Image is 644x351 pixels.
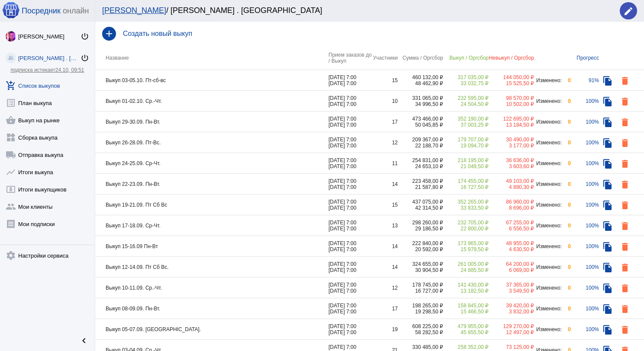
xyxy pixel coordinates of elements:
td: 100% [571,257,599,278]
div: 178 745,00 ₽ [398,282,443,288]
div: 0 [562,243,571,249]
div: 330 485,00 ₽ [398,344,443,350]
div: Изменено: [534,243,562,249]
div: 13 184,50 ₽ [489,122,534,128]
div: 37 365,00 ₽ [489,282,534,288]
div: 3 603,60 ₽ [489,163,534,169]
div: 24 504,50 ₽ [443,101,489,107]
td: 100% [571,215,599,236]
mat-icon: delete [620,304,630,314]
div: 39 420,00 ₽ [489,303,534,309]
div: 20 592,00 ₽ [398,246,443,252]
td: 100% [571,132,599,153]
td: [DATE] 7:00 [DATE] 7:00 [328,91,372,112]
td: [DATE] 7:00 [DATE] 7:00 [328,132,372,153]
div: Изменено: [534,77,562,83]
mat-icon: file_copy [602,179,613,190]
mat-icon: delete [620,96,630,107]
div: 158 845,00 ₽ [443,303,489,309]
mat-icon: file_copy [602,117,613,128]
div: 21 587,80 ₽ [398,184,443,190]
div: 122 695,00 ₽ [489,116,534,122]
div: 0 [562,326,571,332]
th: Выкуп / Оргсбор [443,46,489,70]
th: Невыкуп / Оргсбор [489,46,534,70]
div: 0 [562,202,571,208]
div: 45 855,50 ₽ [443,329,489,335]
div: 223 458,00 ₽ [398,178,443,184]
div: 0 [562,119,571,125]
td: 11 [372,153,398,174]
a: [PERSON_NAME] [102,6,166,15]
div: 30 490,00 ₽ [489,137,534,143]
img: community_200.png [6,53,16,63]
div: 73 125,00 ₽ [489,344,534,350]
mat-icon: add_shopping_cart [6,80,16,91]
mat-icon: file_copy [602,304,613,314]
div: 34 996,50 ₽ [398,101,443,107]
mat-icon: delete [620,159,630,169]
div: 0 [562,181,571,187]
div: 258 352,00 ₽ [443,344,489,350]
div: 22 188,70 ₽ [398,143,443,149]
td: Выкуп 08-09.09. Пн-Вт. [95,298,328,319]
div: Изменено: [534,140,562,146]
mat-icon: add [102,27,116,41]
th: Прогресс [571,46,599,70]
td: [DATE] 7:00 [DATE] 7:00 [328,298,372,319]
a: подписка истекает24.10, 09:51 [10,67,84,73]
td: 14 [372,174,398,195]
mat-icon: list_alt [6,98,16,108]
td: 100% [571,153,599,174]
div: 218 195,00 ₽ [443,157,489,163]
mat-icon: local_atm [6,184,16,195]
mat-icon: delete [620,179,630,190]
div: 198 265,00 ₽ [398,303,443,309]
div: 10 502,00 ₽ [489,101,534,107]
td: 12 [372,132,398,153]
td: Выкуп 24-25.09. Ср-Чт. [95,153,328,174]
td: [DATE] 7:00 [DATE] 7:00 [328,195,372,215]
td: [DATE] 7:00 [DATE] 7:00 [328,70,372,91]
td: [DATE] 7:00 [DATE] 7:00 [328,174,372,195]
div: 19 094,70 ₽ [443,143,489,149]
th: Сумма / Оргсбор [398,46,443,70]
div: 0 [562,160,571,166]
h4: Создать новый выкуп [123,30,637,38]
div: 15 466,50 ₽ [443,309,489,315]
td: 10 [372,91,398,112]
mat-icon: chevron_left [79,335,89,346]
mat-icon: power_settings_new [80,32,89,41]
div: 6 069,00 ₽ [489,267,534,273]
td: 13 [372,215,398,236]
div: 437 075,00 ₽ [398,199,443,205]
td: 100% [571,319,599,340]
div: Изменено: [534,202,562,208]
mat-icon: delete [620,262,630,273]
td: Выкуп 22-23.09. Пн-Вт. [95,174,328,195]
td: Выкуп 17-18.09. Ср-Чт. [95,215,328,236]
td: Выкуп 01-02.10. Ср.-Чт. [95,91,328,112]
th: Участники [372,46,398,70]
div: 222 840,00 ₽ [398,240,443,246]
div: 48 955,00 ₽ [489,240,534,246]
mat-icon: delete [620,221,630,231]
div: 86 960,00 ₽ [489,199,534,205]
div: / [PERSON_NAME] . [GEOGRAPHIC_DATA] [102,6,611,15]
mat-icon: file_copy [602,200,613,211]
td: 17 [372,112,398,132]
div: 173 965,00 ₽ [443,240,489,246]
span: Посредник [22,6,61,16]
td: 15 [372,70,398,91]
div: 331 065,00 ₽ [398,95,443,101]
div: 352 190,00 ₽ [443,116,489,122]
td: Выкуп 26-28.09. Пт-Вс. [95,132,328,153]
td: [DATE] 7:00 [DATE] 7:00 [328,215,372,236]
div: 324 655,00 ₽ [398,261,443,267]
td: 100% [571,298,599,319]
div: 174 455,00 ₽ [443,178,489,184]
div: 261 005,00 ₽ [443,261,489,267]
div: 4 880,30 ₽ [489,184,534,190]
div: 232 705,00 ₽ [443,220,489,226]
mat-icon: delete [620,283,630,294]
